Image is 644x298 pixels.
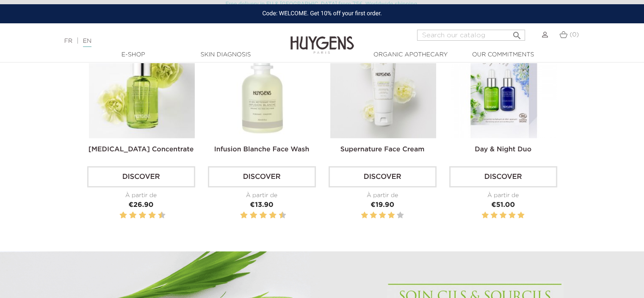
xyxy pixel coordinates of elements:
[87,166,195,187] a: Discover
[449,166,557,187] a: Discover
[258,210,259,221] label: 5
[129,202,154,209] span: €26.90
[361,210,368,221] label: 1
[491,210,498,221] label: 2
[517,210,524,221] label: 5
[370,202,394,209] span: €19.90
[250,202,273,209] span: €13.90
[238,210,240,221] label: 1
[340,146,425,153] a: Supernature Face Cream
[417,30,525,41] input: Search
[118,210,119,221] label: 1
[242,210,246,221] label: 2
[261,210,265,221] label: 6
[491,202,515,209] span: €51.00
[64,38,72,44] a: FR
[208,166,316,187] a: Discover
[83,38,91,47] a: EN
[88,146,194,153] a: [MEDICAL_DATA] Concentrate
[214,146,310,153] a: Infusion Blanche Face Wash
[277,210,279,221] label: 9
[183,50,268,59] a: Skin Diagnosis
[160,210,164,221] label: 10
[89,32,195,138] img: Hyaluronic Acid Concentrate
[451,32,557,138] img: Day & Night Duo
[137,210,138,221] label: 5
[388,210,395,221] label: 4
[248,210,249,221] label: 3
[500,210,506,221] label: 3
[208,191,316,200] div: À partir de
[509,27,524,39] button: 
[280,210,285,221] label: 10
[141,210,145,221] label: 6
[329,191,437,200] div: À partir de
[475,146,531,153] a: Day & Night Duo
[157,210,158,221] label: 9
[290,22,354,55] img: Huygens
[461,50,545,59] a: Our commitments
[368,50,453,59] a: Organic Apothecary
[268,210,269,221] label: 7
[509,210,515,221] label: 4
[131,210,135,221] label: 4
[121,210,125,221] label: 2
[511,28,522,38] i: 
[91,50,176,59] a: E-Shop
[252,210,256,221] label: 4
[147,210,148,221] label: 7
[379,210,386,221] label: 3
[127,210,129,221] label: 3
[569,32,579,38] span: (0)
[370,210,377,221] label: 2
[449,191,557,200] div: À partir de
[482,210,489,221] label: 1
[60,36,262,46] div: |
[330,32,436,138] img: Supernature Face Cream
[397,210,404,221] label: 5
[87,191,195,200] div: À partir de
[150,210,154,221] label: 8
[210,32,315,138] img: Infusion Blanche Face Wash
[271,210,275,221] label: 8
[329,166,437,187] a: Discover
